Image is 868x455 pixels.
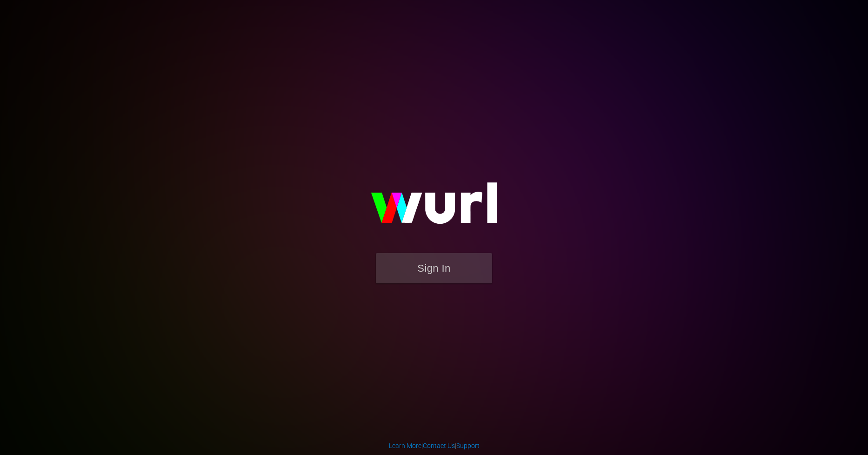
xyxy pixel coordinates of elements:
div: | | [389,441,480,450]
a: Learn More [389,442,421,449]
img: wurl-logo-on-black-223613ac3d8ba8fe6dc639794a292ebdb59501304c7dfd60c99c58986ef67473.svg [341,162,527,253]
button: Sign In [376,253,492,283]
a: Support [456,442,480,449]
a: Contact Us [423,442,455,449]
